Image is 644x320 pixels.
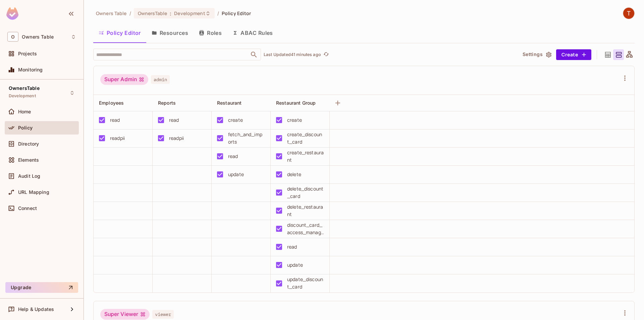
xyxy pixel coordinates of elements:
[18,190,49,195] span: URL Mapping
[228,131,265,146] div: fetch_and_imports
[323,51,329,58] span: refresh
[174,10,205,16] span: Development
[18,307,54,312] span: Help & Updates
[9,86,40,91] span: OwnersTable
[151,75,170,84] span: admin
[228,171,244,178] div: update
[18,141,39,147] span: Directory
[138,10,167,16] span: OwnersTable
[520,49,553,60] button: Settings
[99,100,124,106] span: Employees
[287,149,324,164] div: create_restaurant
[194,24,227,41] button: Roles
[6,7,18,20] img: SReyMgAAAABJRU5ErkJggg==
[18,67,43,72] span: Monitoring
[623,8,634,19] img: TableSteaks Development
[322,51,330,59] button: refresh
[146,24,194,41] button: Resources
[287,185,324,200] div: delete_discount_card
[169,116,179,124] div: read
[217,10,219,16] li: /
[22,34,54,40] span: Workspace: Owners Table
[18,51,37,56] span: Projects
[321,51,330,59] span: Click to refresh data
[110,116,120,124] div: read
[9,93,36,99] span: Development
[18,206,37,211] span: Connect
[96,10,127,16] span: the active workspace
[169,135,184,142] div: readpii
[18,173,40,179] span: Audit Log
[556,49,591,60] button: Create
[169,11,172,16] span: :
[7,32,18,42] span: O
[287,116,302,124] div: create
[227,24,278,41] button: ABAC Rules
[100,309,150,320] div: Super Viewer
[228,116,243,124] div: create
[18,157,39,163] span: Elements
[287,243,297,251] div: read
[276,100,316,106] span: Restaurant Group
[249,50,259,59] button: Open
[100,74,148,85] div: Super Admin
[287,276,324,290] div: update_discount_card
[222,10,251,16] span: Policy Editor
[18,125,33,130] span: Policy
[228,153,238,160] div: read
[129,10,131,16] li: /
[5,282,78,293] button: Upgrade
[287,131,324,146] div: create_discount_card
[18,109,31,114] span: Home
[264,52,321,57] p: Last Updated 41 minutes ago
[287,171,301,178] div: delete
[152,310,174,319] span: viewer
[93,24,146,41] button: Policy Editor
[287,221,324,236] div: discount_card_access_management
[287,203,324,218] div: delete_restaurant
[158,100,176,106] span: Reports
[217,100,242,106] span: Restaurant
[110,135,125,142] div: readpii
[287,261,303,269] div: update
